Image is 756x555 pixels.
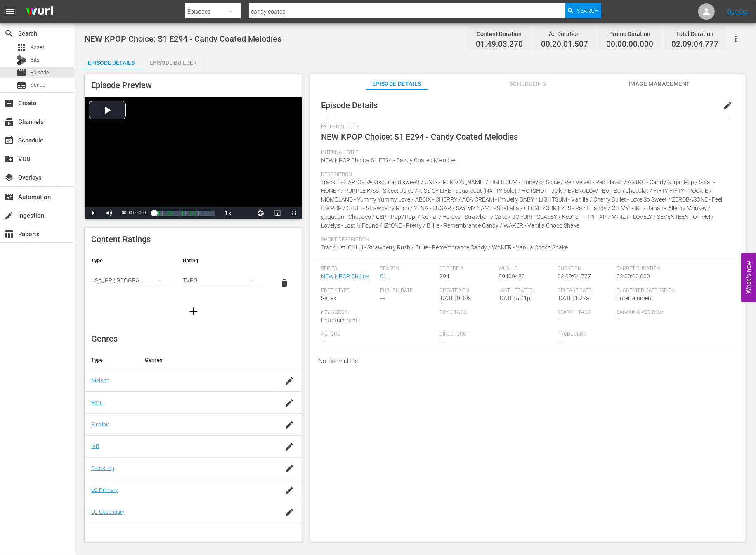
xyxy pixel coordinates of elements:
[31,43,44,52] span: Asset
[80,53,142,73] div: Episode Details
[321,266,376,272] span: Series:
[4,192,14,202] span: Automation
[321,331,435,338] span: Actors
[17,55,26,65] div: Bits
[183,269,261,292] div: TVPG
[671,40,718,49] span: 02:09:04.777
[476,28,523,40] div: Content Duration
[558,309,612,316] span: Search Tags:
[439,266,494,272] span: Episode #:
[439,295,471,301] span: [DATE] 9:39a
[476,40,523,49] span: 01:49:03.270
[142,53,204,73] div: Episode Builder
[20,2,59,21] img: ans4CAIJ8jUAAAAAAAAAAAAAAAAAAAAAAAAgQb4GAAAAAAAAAAAAAAAAAAAAAAAAJMjXAAAAAAAAAAAAAAAAAAAAAAAAgAT5G...
[321,244,568,251] span: Track List: CHUU - Strawberry Rush / Billlie - Remembrance Candy / WAKER - Vanilla Choco Shake
[91,487,118,493] a: LG Primary
[314,353,742,368] div: No External IDs
[80,53,142,69] button: Episode Details
[154,211,215,216] div: Progress Bar
[558,331,671,338] span: Producers
[558,317,562,323] span: ---
[321,132,518,142] span: NEW KPOP Choice: S1 E294 - Candy Coated Melodies
[4,98,14,108] span: Create
[85,207,101,219] button: Play
[498,273,525,280] span: 89400480
[321,317,358,323] span: Entertainment
[498,266,553,272] span: Wurl ID:
[321,273,369,280] a: NEW KPOP Choice
[31,69,49,77] span: Episode
[558,339,562,345] span: ---
[220,207,236,219] button: Playback Rate
[91,80,152,90] span: Episode Preview
[4,211,14,221] span: Ingestion
[4,229,14,239] span: Reports
[498,295,530,301] span: [DATE] 5:01p
[4,173,14,183] span: Overlays
[541,40,588,49] span: 00:20:01.507
[85,251,302,296] table: simple table
[439,309,553,316] span: Roku Tags:
[85,350,138,370] th: Type
[321,149,731,156] span: Internal Title
[723,101,732,111] span: edit
[17,43,26,52] span: Asset
[85,34,281,44] span: NEW KPOP Choice: S1 E294 - Candy Coated Melodies
[269,207,286,219] button: Picture-in-Picture
[142,53,204,69] button: Episode Builder
[91,421,109,427] a: Sinclair
[577,3,599,18] span: Search
[380,266,435,272] span: Season:
[321,237,731,243] span: Short Description
[321,287,376,294] span: Entry Type:
[91,465,114,471] a: Samsung
[4,154,14,164] span: VOD
[617,309,671,316] span: Samsung VOD Row:
[380,287,435,294] span: Publish Date:
[274,273,294,293] button: delete
[176,251,268,270] th: Rating
[558,266,612,272] span: Duration:
[558,273,591,280] span: 02:09:04.777
[497,79,559,89] span: Scheduling
[439,287,494,294] span: Created On:
[31,81,45,89] span: Series
[541,28,588,40] div: Ad Duration
[138,350,276,370] th: Genres
[4,28,14,38] span: Search
[91,377,109,384] a: Nielsen
[628,79,690,89] span: Image Management
[321,171,731,178] span: Description
[17,81,26,90] span: Series
[558,287,612,294] span: Release Date:
[91,443,99,449] a: IAB
[617,287,730,294] span: Suggested Categories:
[91,399,103,406] a: Roku
[4,135,14,145] span: Schedule
[617,266,730,272] span: Target Duration:
[439,331,553,338] span: Directors
[286,207,302,219] button: Fullscreen
[279,278,289,288] span: delete
[91,269,170,292] div: USA_PR ([GEOGRAPHIC_DATA])
[380,295,385,301] span: ---
[91,234,151,244] span: Content Ratings
[671,28,718,40] div: Total Duration
[91,334,118,344] span: Genres
[439,339,444,345] span: ---
[122,211,146,215] span: 00:00:00.000
[380,273,387,280] a: 01
[558,295,589,301] span: [DATE] 1:27a
[718,96,737,116] button: edit
[439,317,444,323] span: ---
[5,7,15,17] span: menu
[366,79,428,89] span: Episode Details
[321,295,336,301] span: Series
[321,100,378,110] span: Episode Details
[91,509,125,515] a: LG Secondary
[727,8,748,15] a: Sign Out
[101,207,118,219] button: Mute
[439,273,449,280] span: 294
[321,339,326,345] span: ---
[321,309,435,316] span: Keywords:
